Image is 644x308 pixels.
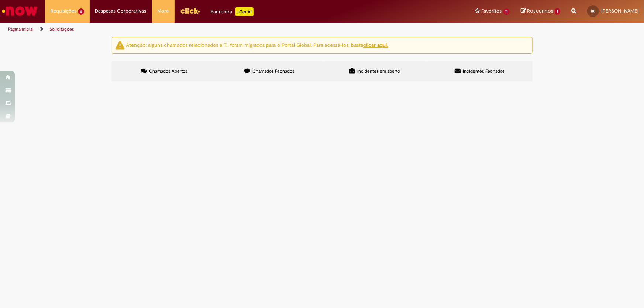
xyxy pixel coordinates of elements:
[126,42,388,48] ng-bind-html: Atenção: alguns chamados relacionados a T.I foram migrados para o Portal Global. Para acessá-los,...
[95,7,147,15] span: Despesas Corporativas
[180,5,200,16] img: click_logo_yellow_360x200.png
[503,8,510,15] span: 11
[463,68,505,74] span: Incidentes Fechados
[555,8,560,15] span: 1
[364,42,388,48] a: clicar aqui.
[6,23,424,36] ul: Trilhas de página
[51,7,76,15] span: Requisições
[591,8,595,13] span: RS
[601,8,638,14] span: [PERSON_NAME]
[49,26,74,32] a: Solicitações
[252,68,295,74] span: Chamados Fechados
[211,7,254,16] div: Padroniza
[149,68,187,74] span: Chamados Abertos
[527,7,554,14] span: Rascunhos
[158,7,169,15] span: More
[235,7,254,16] p: +GenAi
[357,68,400,74] span: Incidentes em aberto
[521,8,560,15] a: Rascunhos
[482,7,502,15] span: Favoritos
[1,4,39,18] img: ServiceNow
[8,26,34,32] a: Página inicial
[78,8,84,15] span: 6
